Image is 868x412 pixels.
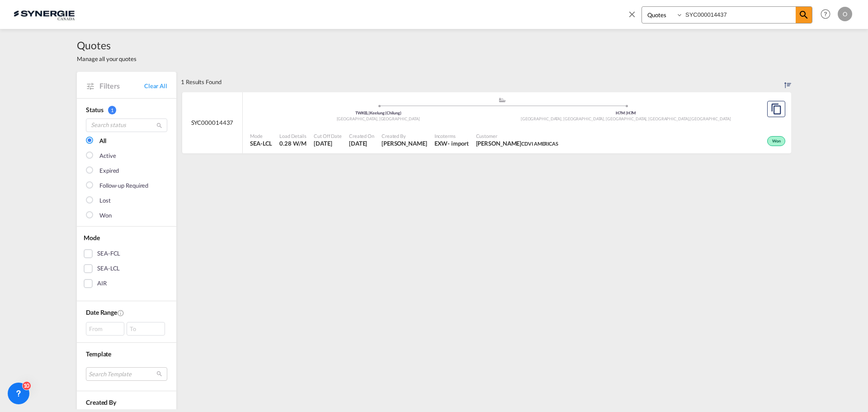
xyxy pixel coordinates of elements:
[117,309,124,317] md-icon: Created On
[182,92,791,154] div: SYC000014437 assets/icons/custom/ship-fill.svgassets/icons/custom/roll-o-plane.svgOriginKeelung (...
[108,106,116,114] span: 1
[156,122,163,129] md-icon: icon-magnify
[784,72,791,92] div: Sort by: Created On
[99,152,116,161] div: Active
[772,138,783,145] span: Won
[86,106,103,114] span: Status
[77,38,137,52] span: Quotes
[250,133,272,139] span: Mode
[767,136,785,146] div: Won
[99,211,112,220] div: Won
[349,133,374,139] span: Created On
[14,4,75,24] img: 1f56c880d42311ef80fc7dca854c8e59.png
[683,7,796,23] input: Enter Quotation Number
[181,72,222,92] div: 1 Results Found
[97,279,107,288] div: AIR
[627,6,642,28] span: icon-close
[86,118,167,132] input: Search status
[97,264,120,273] div: SEA-LCL
[627,110,636,115] span: H7M
[476,133,558,139] span: Customer
[279,133,307,139] span: Load Details
[86,308,117,316] span: Date Range
[144,82,167,90] a: Clear All
[796,7,812,23] span: icon-magnify
[771,104,782,114] md-icon: assets/icons/custom/copyQuote.svg
[99,181,148,190] div: Follow-up Required
[838,7,852,21] div: O
[355,110,401,115] span: TWKEL Keelung (Chilung)
[84,234,100,242] span: Mode
[191,118,234,127] span: SYC000014437
[86,105,167,114] div: Status 1
[434,133,469,139] span: Incoterms
[84,279,170,288] md-checkbox: AIR
[521,141,558,147] span: CDVI AMERICAS
[86,350,111,358] span: Template
[84,264,170,273] md-checkbox: SEA-LCL
[250,139,272,147] span: SEA-LCL
[434,139,448,147] div: EXW
[818,6,833,22] span: Help
[434,139,469,147] div: EXW import
[497,98,508,102] md-icon: assets/icons/custom/ship-fill.svg
[476,139,558,147] span: DENISE DIONNE CDVI AMERICAS
[767,101,785,117] button: Copy Quote
[77,55,137,63] span: Manage all your quotes
[798,9,809,20] md-icon: icon-magnify
[616,110,627,115] span: H7M
[86,322,124,336] div: From
[382,133,427,139] span: Created By
[86,322,167,336] span: From To
[689,116,690,121] span: ,
[626,110,627,115] span: |
[84,249,170,258] md-checkbox: SEA-FCL
[97,249,120,258] div: SEA-FCL
[448,139,468,147] div: - import
[279,140,306,147] span: 0.28 W/M
[127,322,165,336] div: To
[382,139,427,147] span: Adriana Groposila
[99,137,106,146] div: All
[349,139,374,147] span: 2 Sep 2025
[690,116,731,121] span: [GEOGRAPHIC_DATA]
[99,196,111,205] div: Lost
[818,6,838,23] div: Help
[314,139,342,147] span: 2 Sep 2025
[627,9,637,19] md-icon: icon-close
[99,166,119,175] div: Expired
[86,398,116,406] span: Created By
[368,110,370,115] span: |
[314,133,342,139] span: Cut Off Date
[521,116,690,121] span: [GEOGRAPHIC_DATA], [GEOGRAPHIC_DATA], [GEOGRAPHIC_DATA], [GEOGRAPHIC_DATA]
[99,81,144,91] span: Filters
[337,116,420,121] span: [GEOGRAPHIC_DATA], [GEOGRAPHIC_DATA]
